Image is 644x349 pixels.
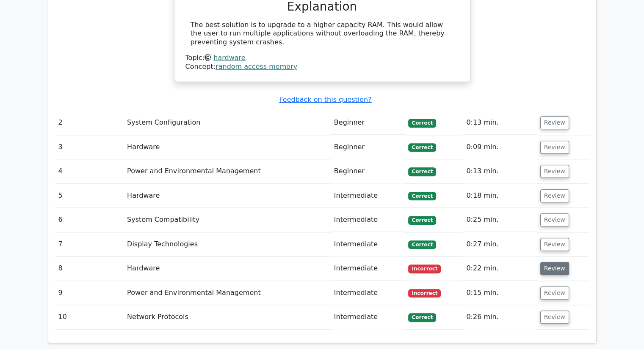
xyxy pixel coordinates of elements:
[279,95,371,104] a: Feedback on this question?
[540,238,569,251] button: Review
[408,119,436,127] span: Correct
[331,305,405,329] td: Intermediate
[124,305,331,329] td: Network Protocols
[463,256,536,281] td: 0:22 min.
[331,159,405,183] td: Beginner
[540,189,569,202] button: Review
[124,184,331,208] td: Hardware
[55,111,124,135] td: 2
[463,232,536,256] td: 0:27 min.
[408,143,436,152] span: Correct
[331,281,405,305] td: Intermediate
[124,232,331,256] td: Display Technologies
[55,256,124,281] td: 8
[408,216,436,224] span: Correct
[463,184,536,208] td: 0:18 min.
[540,311,569,324] button: Review
[331,256,405,281] td: Intermediate
[213,54,245,62] a: hardware
[331,232,405,256] td: Intermediate
[408,289,441,297] span: Incorrect
[463,281,536,305] td: 0:15 min.
[408,240,436,249] span: Correct
[55,281,124,305] td: 9
[124,111,331,135] td: System Configuration
[540,213,569,226] button: Review
[408,264,441,273] span: Incorrect
[408,167,436,176] span: Correct
[216,63,297,71] a: random access memory
[463,135,536,159] td: 0:09 min.
[331,184,405,208] td: Intermediate
[331,111,405,135] td: Beginner
[540,262,569,275] button: Review
[55,184,124,208] td: 5
[540,165,569,178] button: Review
[463,208,536,232] td: 0:25 min.
[55,305,124,329] td: 10
[55,232,124,256] td: 7
[408,192,436,200] span: Correct
[185,63,459,71] div: Concept:
[55,135,124,159] td: 3
[55,208,124,232] td: 6
[191,21,454,47] div: The best solution is to upgrade to a higher capacity RAM. This would allow the user to run multip...
[124,281,331,305] td: Power and Environmental Management
[463,305,536,329] td: 0:26 min.
[540,116,569,129] button: Review
[55,159,124,183] td: 4
[185,54,459,63] div: Topic:
[408,313,436,322] span: Correct
[463,111,536,135] td: 0:13 min.
[124,256,331,281] td: Hardware
[540,286,569,300] button: Review
[540,141,569,154] button: Review
[331,135,405,159] td: Beginner
[124,208,331,232] td: System Compatibility
[124,135,331,159] td: Hardware
[463,159,536,183] td: 0:13 min.
[124,159,331,183] td: Power and Environmental Management
[331,208,405,232] td: Intermediate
